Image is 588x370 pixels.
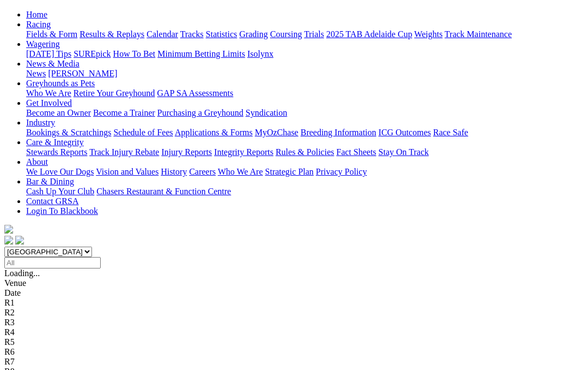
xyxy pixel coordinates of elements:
a: Tracks [180,29,204,39]
a: ICG Outcomes [378,128,431,137]
a: Who We Are [26,88,71,98]
a: GAP SA Assessments [157,88,234,98]
div: News & Media [26,69,584,79]
a: Care & Integrity [26,138,84,147]
div: R4 [4,327,584,337]
div: Bar & Dining [26,187,584,196]
div: R1 [4,298,584,308]
a: News [26,69,46,78]
a: How To Bet [113,49,156,58]
a: Who We Are [218,167,263,176]
div: R6 [4,347,584,357]
a: Vision and Values [96,167,158,176]
a: Injury Reports [161,147,212,157]
div: Racing [26,29,584,39]
a: News & Media [26,59,79,68]
a: Track Injury Rebate [89,147,159,157]
a: We Love Our Dogs [26,167,94,176]
a: Rules & Policies [275,147,334,157]
a: About [26,157,48,166]
a: Fact Sheets [336,147,376,157]
a: SUREpick [73,49,111,58]
a: Results & Replays [79,29,144,39]
a: Racing [26,20,51,29]
div: Venue [4,278,584,288]
a: Cash Up Your Club [26,187,94,196]
a: Greyhounds as Pets [26,79,95,88]
a: Get Involved [26,98,72,108]
img: facebook.svg [4,236,13,244]
a: Purchasing a Greyhound [157,108,243,117]
a: History [161,167,187,176]
a: Fields & Form [26,29,77,39]
a: Become an Owner [26,108,91,117]
a: Weights [414,29,443,39]
div: R7 [4,357,584,367]
a: Privacy Policy [316,167,367,176]
div: Industry [26,128,584,138]
a: Track Maintenance [445,29,512,39]
a: Breeding Information [301,128,376,137]
a: Industry [26,118,55,127]
a: Wagering [26,39,60,49]
img: logo-grsa-white.png [4,225,13,234]
input: Select date [4,257,101,268]
a: Applications & Forms [175,128,253,137]
a: Become a Trainer [93,108,155,117]
div: Care & Integrity [26,147,584,157]
a: Syndication [246,108,287,117]
div: R5 [4,337,584,347]
a: Home [26,10,47,19]
a: [PERSON_NAME] [48,69,117,78]
div: Greyhounds as Pets [26,88,584,98]
a: Strategic Plan [265,167,314,176]
a: Login To Blackbook [26,206,98,216]
a: Statistics [206,29,237,39]
a: 2025 TAB Adelaide Cup [326,29,412,39]
a: Stewards Reports [26,147,87,157]
img: twitter.svg [15,236,24,244]
a: [DATE] Tips [26,49,71,58]
a: Trials [304,29,324,39]
div: About [26,167,584,177]
span: Loading... [4,268,40,278]
a: Careers [189,167,216,176]
div: Date [4,288,584,298]
a: Retire Your Greyhound [73,88,155,98]
div: R2 [4,308,584,318]
a: Isolynx [247,49,273,58]
a: Calendar [146,29,178,39]
a: Bar & Dining [26,177,74,186]
a: Schedule of Fees [113,128,173,137]
div: Get Involved [26,108,584,118]
a: MyOzChase [255,128,298,137]
a: Integrity Reports [214,147,273,157]
a: Stay On Track [378,147,428,157]
div: R3 [4,318,584,327]
a: Minimum Betting Limits [157,49,245,58]
a: Coursing [270,29,302,39]
a: Contact GRSA [26,196,78,206]
a: Grading [240,29,268,39]
a: Chasers Restaurant & Function Centre [96,187,231,196]
a: Bookings & Scratchings [26,128,111,137]
a: Race Safe [433,128,468,137]
div: Wagering [26,49,584,59]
